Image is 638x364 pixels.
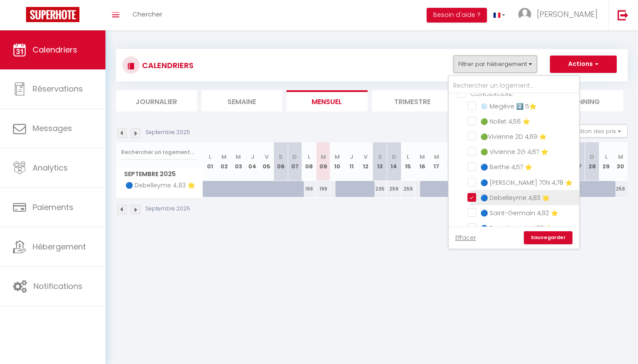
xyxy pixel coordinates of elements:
th: 12 [358,142,373,181]
span: 🔵 Debelleyme 4,83 🌟 [480,193,549,202]
abbr: J [251,153,254,161]
span: Messages [33,123,72,134]
a: Effacer [455,233,476,243]
h3: CALENDRIERS [140,56,194,75]
button: Actions [550,56,617,73]
input: Rechercher un logement... [121,144,198,160]
abbr: M [321,153,326,161]
abbr: S [279,153,283,161]
abbr: L [308,153,310,161]
abbr: L [407,153,409,161]
div: 199 [302,181,316,197]
li: Trimestre [372,90,453,111]
abbr: D [293,153,297,161]
span: [PERSON_NAME] [537,9,598,20]
span: 🔵 Saint-Germain 4,92 ⭐️ [480,209,558,217]
span: 🔵 Debelleyme 4,83 🌟 [118,181,197,190]
span: Réservations [33,83,83,94]
abbr: M [434,153,439,161]
abbr: D [392,153,396,161]
abbr: D [590,153,594,161]
th: 30 [613,142,628,181]
abbr: L [209,153,211,161]
li: Semaine [201,90,283,111]
div: 235 [373,181,387,197]
th: 16 [415,142,430,181]
abbr: M [236,153,241,161]
th: 05 [260,142,274,181]
button: Filtrer par hébergement [454,56,537,73]
th: 15 [401,142,415,181]
abbr: M [221,153,227,161]
span: Chercher [132,10,162,19]
span: ❄️ Megève 2️⃣ 5⭐️ [480,102,536,111]
img: logout [618,10,628,20]
span: 🔵 [PERSON_NAME] 70N 4,78 ⭐️ [480,178,572,187]
div: 199 [316,181,330,197]
span: CONCIERGERIE [470,89,513,98]
p: Septembre 2025 [145,205,190,213]
abbr: S [378,153,382,161]
th: 18 [444,142,458,181]
th: 13 [373,142,387,181]
th: 14 [387,142,401,181]
th: 01 [203,142,217,181]
th: 04 [245,142,260,181]
th: 11 [345,142,359,181]
abbr: M [420,153,425,161]
span: Hébergement [33,241,86,252]
div: 259 [613,181,628,197]
abbr: V [265,153,269,161]
th: 02 [217,142,231,181]
abbr: M [335,153,340,161]
th: 07 [288,142,302,181]
li: Journalier [116,90,197,111]
span: Analytics [33,162,68,173]
span: Paiements [33,202,73,213]
th: 29 [599,142,614,181]
th: 10 [330,142,345,181]
div: 259 [387,181,401,197]
th: 17 [429,142,444,181]
span: Notifications [33,281,82,292]
span: 🟢 Nollet 4,56 ⭐️ [480,117,530,126]
img: ... [518,8,531,21]
abbr: V [364,153,368,161]
button: Ouvrir le widget de chat LiveChat [7,3,33,30]
img: Super Booking [26,7,79,22]
abbr: L [605,153,608,161]
div: 259 [401,181,415,197]
th: 08 [302,142,316,181]
span: Septembre 2025 [116,168,203,180]
a: Sauvegarder [524,231,572,244]
abbr: M [618,153,623,161]
p: Septembre 2025 [145,128,190,137]
th: 03 [231,142,246,181]
input: Rechercher un logement... [449,78,579,94]
div: Filtrer par hébergement [448,75,580,249]
abbr: J [350,153,353,161]
th: 09 [316,142,330,181]
button: Gestion des prix [563,125,628,138]
button: Besoin d'aide ? [427,8,487,23]
span: Calendriers [33,44,77,55]
th: 06 [274,142,288,181]
li: Mensuel [286,90,368,111]
th: 28 [585,142,599,181]
li: Planning [543,90,624,111]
